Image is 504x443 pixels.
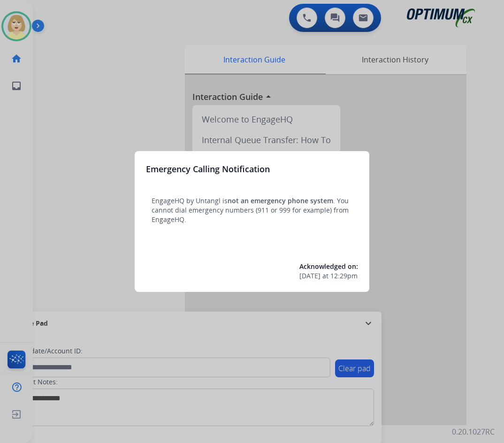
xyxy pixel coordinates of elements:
[452,426,495,437] p: 0.20.1027RC
[299,271,358,281] div: at
[330,271,358,281] span: 12:29pm
[146,162,270,176] h3: Emergency Calling Notification
[228,196,333,205] span: not an emergency phone system
[299,271,321,281] span: [DATE]
[152,196,352,224] p: EngageHQ by Untangl is . You cannot dial emergency numbers (911 or 999 for example) from EngageHQ.
[299,262,358,271] span: Acknowledged on:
